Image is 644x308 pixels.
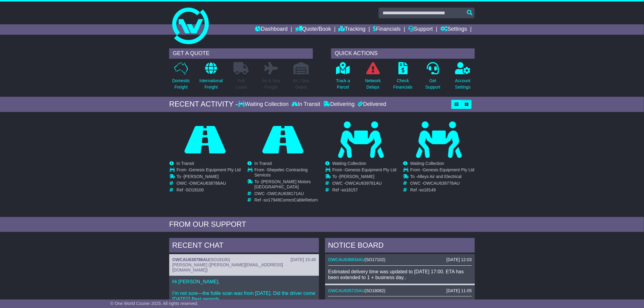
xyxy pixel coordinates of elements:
span: © One World Courier 2025. All rights reserved. [110,301,198,306]
div: In Transit [290,101,322,108]
p: Air / Sea Depot [293,78,309,90]
td: From - [254,167,319,179]
div: ( ) [172,257,316,262]
span: OWCAU638171AU [268,191,304,196]
span: so17949CorrectCableReturn [264,198,318,202]
span: [PERSON_NAME] [339,174,374,179]
p: Get Support [425,78,440,90]
span: OWCAU638786AU [190,181,226,186]
span: [PERSON_NAME] ([PERSON_NAME][EMAIL_ADDRESS][DOMAIN_NAME]) [172,262,283,272]
span: Alleys Air and Electrical [417,174,462,179]
td: OWC - [332,181,397,187]
a: NetworkDelays [365,62,381,94]
div: Delivered [356,101,386,108]
div: FROM OUR SUPPORT [169,220,475,229]
a: GetSupport [425,62,441,94]
td: OWC - [410,181,474,187]
td: From - [410,167,474,174]
div: RECENT ACTIVITY - [169,100,238,109]
span: so18157 [341,187,358,192]
td: To - [254,179,319,191]
p: Account Settings [455,78,471,90]
span: OWCAU639776AU [423,181,460,186]
p: Network Delays [365,78,381,90]
span: OWCAU639781AU [345,181,382,186]
td: To - [410,174,474,181]
span: SO18100 [186,187,204,192]
span: [PERSON_NAME] [184,174,219,179]
a: Tracking [339,24,366,35]
span: Shepelec Contracting Services [254,167,308,177]
td: Ref - [410,187,474,193]
div: Estimated delivery time was updated to [DATE] 17:00. ETA has been extended to 1 + business day.. [328,269,472,280]
p: Check Financials [394,78,413,90]
div: GET A QUOTE [169,48,313,59]
p: Domestic Freight [172,78,190,90]
p: International Freight [199,78,223,90]
p: Track a Parcel [336,78,350,90]
td: OWC - [254,191,319,198]
td: Ref - [332,187,397,193]
div: NOTICE BOARD [325,238,475,254]
td: To - [332,174,397,181]
div: [DATE] 15:48 [291,257,316,262]
span: Genesis Equipment Pty Ltd [189,167,241,172]
span: Waiting Collection [332,161,366,166]
td: From - [177,167,241,174]
div: Delivering [322,101,356,108]
td: To - [177,174,241,181]
span: Genesis Equipment Pty Ltd [423,167,474,172]
div: ( ) [328,288,472,293]
div: [DATE] 12:03 [446,257,472,262]
a: Dashboard [255,24,288,35]
td: OWC - [177,181,241,187]
a: Quote/Book [295,24,331,35]
a: OWCAU638834AU [328,257,365,262]
a: Financials [373,24,401,35]
a: AccountSettings [455,62,471,94]
div: [DATE] 11:05 [446,288,472,293]
p: Hi [PERSON_NAME], I’m not sure—the futile scan was from [DATE]. Did the driver come [DATE]? Best ... [172,279,316,308]
a: CheckFinancials [393,62,413,94]
a: Support [408,24,433,35]
div: QUICK ACTIONS [331,48,475,59]
a: DomesticFreight [172,62,190,94]
div: ( ) [328,257,472,262]
p: Full Loads [233,78,249,90]
a: InternationalFreight [199,62,223,94]
a: Settings [440,24,467,35]
div: Waiting Collection [238,101,290,108]
td: From - [332,167,397,174]
span: Waiting Collection [410,161,444,166]
td: Ref - [177,187,241,193]
a: OWCAU635725AU [328,288,365,293]
a: Track aParcel [336,62,350,94]
p: Air & Sea Freight [262,78,280,90]
span: SO17102 [366,257,384,262]
span: [PERSON_NAME] Motors [GEOGRAPHIC_DATA] [254,179,311,189]
div: RECENT CHAT [169,238,319,254]
td: Ref - [254,198,319,203]
span: so18149 [419,187,436,192]
span: In Transit [177,161,194,166]
span: SO18082 [366,288,384,293]
span: Genesis Equipment Pty Ltd [345,167,397,172]
a: OWCAU638786AU [172,257,209,262]
span: SO18100 [211,257,229,262]
span: In Transit [254,161,272,166]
